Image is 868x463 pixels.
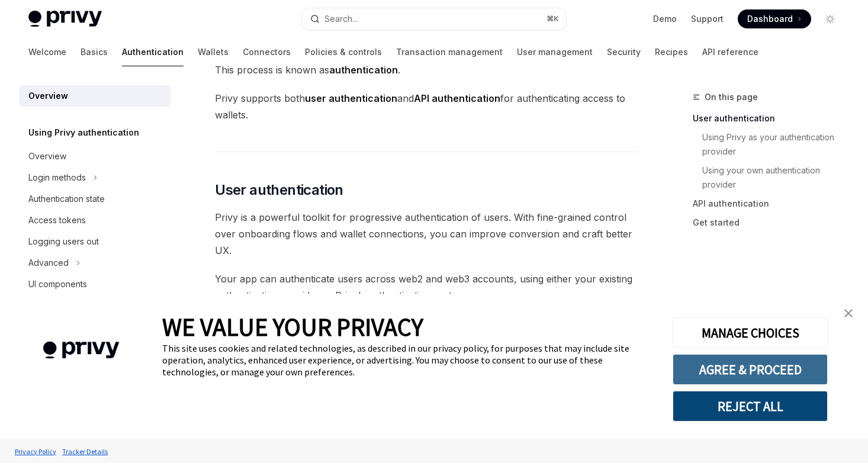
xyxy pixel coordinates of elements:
strong: user authentication [305,92,397,104]
a: UI components [19,274,171,295]
a: Basics [81,38,108,66]
span: Privy is a powerful toolkit for progressive authentication of users. With fine-grained control ov... [215,209,638,259]
img: light logo [28,11,102,27]
div: Login methods [28,171,86,185]
a: Welcome [28,38,66,66]
a: Authentication [122,38,184,66]
div: This site uses cookies and related technologies, as described in our privacy policy, for purposes... [162,342,655,378]
button: Search...⌘K [302,8,566,30]
a: Demo [653,13,677,25]
div: Advanced [28,256,69,270]
a: Overview [19,85,171,107]
button: REJECT ALL [673,391,828,422]
span: WE VALUE YOUR PRIVACY [162,311,423,342]
strong: authentication [329,64,398,76]
a: Get started [693,213,849,232]
a: Support [691,13,724,25]
button: AGREE & PROCEED [673,354,828,385]
a: Connectors [243,38,291,66]
a: Dashboard [738,9,811,28]
span: ⌘ K [546,14,559,24]
img: company logo [18,324,144,376]
a: Wallets [198,38,229,66]
div: Overview [28,149,66,163]
span: Privy supports both and for authenticating access to wallets. [215,90,638,123]
a: Privacy Policy [12,441,59,462]
a: User authentication [693,109,849,128]
a: Policies & controls [305,38,382,66]
div: Search... [324,12,358,26]
h5: Using Privy authentication [28,126,139,140]
a: Tracker Details [59,441,111,462]
div: Logging users out [28,234,99,249]
a: close banner [837,301,860,325]
a: Logging users out [19,231,171,252]
a: User management [517,38,593,66]
div: Authentication state [28,192,105,206]
a: Transaction management [396,38,503,66]
a: API reference [702,38,758,66]
button: MANAGE CHOICES [673,317,828,348]
a: Overview [19,146,171,167]
span: Dashboard [747,13,793,25]
button: Toggle dark mode [821,9,840,28]
a: Authentication state [19,188,171,210]
div: Access tokens [28,213,86,227]
span: User authentication [215,181,343,200]
a: Using your own authentication provider [702,161,849,194]
a: API authentication [693,194,849,213]
img: close banner [844,309,853,317]
div: UI components [28,277,87,291]
a: Access tokens [19,210,171,231]
strong: API authentication [414,92,500,104]
a: Recipes [655,38,688,66]
div: Overview [28,89,68,103]
a: Security [607,38,641,66]
span: On this page [705,90,758,104]
span: Your app can authenticate users across web2 and web3 accounts, using either your existing authent... [215,271,638,304]
a: Using Privy as your authentication provider [702,128,849,161]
